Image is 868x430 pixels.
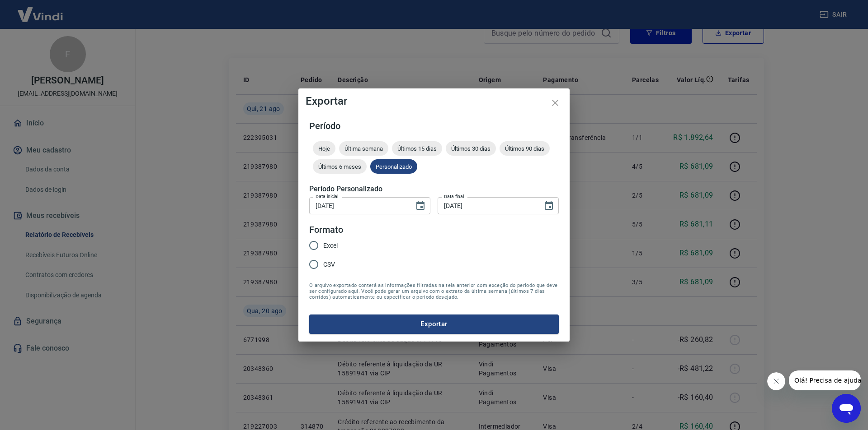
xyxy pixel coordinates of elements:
span: Olá! Precisa de ajuda? [5,6,76,14]
div: Últimos 6 meses [313,159,367,174]
button: Exportar [309,314,559,333]
div: Últimos 30 dias [446,141,496,156]
span: Última semana [339,145,388,152]
iframe: Mensagem da empresa [789,370,861,390]
div: Hoje [313,141,335,156]
span: O arquivo exportado conterá as informações filtradas na tela anterior com exceção do período que ... [309,282,559,300]
input: DD/MM/YYYY [438,197,536,214]
label: Data final [444,193,464,200]
input: DD/MM/YYYY [309,197,408,214]
iframe: Fechar mensagem [767,372,785,390]
label: Data inicial [316,193,339,200]
h4: Exportar [306,96,562,106]
h5: Período Personalizado [309,185,559,194]
span: Hoje [313,145,335,152]
span: Últimos 6 meses [313,163,367,170]
h5: Período [309,121,559,130]
button: Choose date, selected date is 21 de ago de 2025 [540,197,558,215]
div: Últimos 90 dias [500,141,550,156]
span: CSV [323,260,335,269]
button: close [544,92,566,114]
span: Últimos 90 dias [500,145,550,152]
legend: Formato [309,223,343,236]
span: Últimos 30 dias [446,145,496,152]
span: Últimos 15 dias [392,145,442,152]
iframe: Botão para abrir a janela de mensagens [832,394,861,423]
span: Excel [323,241,338,250]
div: Última semana [339,141,388,156]
span: Personalizado [370,163,417,170]
div: Personalizado [370,159,417,174]
div: Últimos 15 dias [392,141,442,156]
button: Choose date, selected date is 19 de ago de 2025 [411,197,429,215]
